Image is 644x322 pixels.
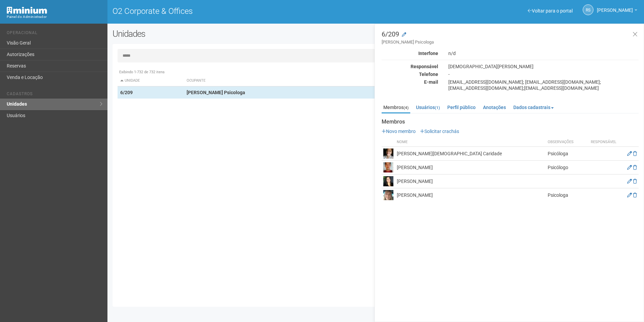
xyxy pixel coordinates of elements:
[118,69,634,75] div: Exibindo 1-732 de 732 itens
[7,30,102,37] li: Operacional
[383,162,393,172] img: user.png
[395,175,546,188] td: [PERSON_NAME]
[627,151,632,156] a: Editar membro
[446,102,477,112] a: Perfil público
[443,63,644,70] div: [DEMOGRAPHIC_DATA][PERSON_NAME]
[633,179,637,184] a: Excluir membro
[587,138,620,147] th: Responsável
[583,4,593,15] a: RS
[382,119,639,125] strong: Membros
[395,188,546,202] td: [PERSON_NAME]
[528,8,573,14] a: Voltar para o portal
[597,1,633,13] span: Rayssa Soares Ribeiro
[395,161,546,175] td: [PERSON_NAME]
[382,39,639,45] small: [PERSON_NAME] Psicologa
[597,8,637,14] a: [PERSON_NAME]
[414,102,442,112] a: Usuários(1)
[112,29,326,39] h2: Unidades
[118,75,184,86] th: Unidade: activate to sort column descending
[546,147,587,161] td: Psicóloga
[420,129,459,134] a: Solicitar crachás
[402,31,406,38] a: Modificar a unidade
[395,138,546,147] th: Nome
[187,90,245,95] strong: [PERSON_NAME] Psicologa
[633,151,637,156] a: Excluir membro
[435,105,440,110] small: (1)
[383,176,393,186] img: user.png
[382,129,416,134] a: Novo membro
[7,91,102,99] li: Cadastros
[395,147,546,161] td: [PERSON_NAME][DEMOGRAPHIC_DATA] Caridade
[184,75,412,86] th: Ocupante: activate to sort column ascending
[7,7,47,14] img: Minium
[627,192,632,198] a: Editar membro
[383,149,393,159] img: user.png
[443,79,644,91] div: [EMAIL_ADDRESS][DOMAIN_NAME]; [EMAIL_ADDRESS][DOMAIN_NAME]; [EMAIL_ADDRESS][DOMAIN_NAME];[EMAIL_A...
[546,138,587,147] th: Observações
[404,105,409,110] small: (4)
[112,7,371,16] h1: O2 Corporate & Offices
[633,165,637,170] a: Excluir membro
[120,90,133,95] strong: 6/209
[7,14,102,20] div: Painel do Administrador
[377,71,443,77] div: Telefone
[443,71,644,77] div: -
[377,79,443,85] div: E-mail
[627,179,632,184] a: Editar membro
[382,102,410,113] a: Membros(4)
[383,190,393,200] img: user.png
[377,50,443,56] div: Interfone
[481,102,508,112] a: Anotações
[546,161,587,175] td: Psicólogo
[377,63,443,70] div: Responsável
[627,165,632,170] a: Editar membro
[443,50,644,56] div: n/d
[512,102,555,112] a: Dados cadastrais
[546,188,587,202] td: Psicologa
[382,31,639,45] h3: 6/209
[633,192,637,198] a: Excluir membro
